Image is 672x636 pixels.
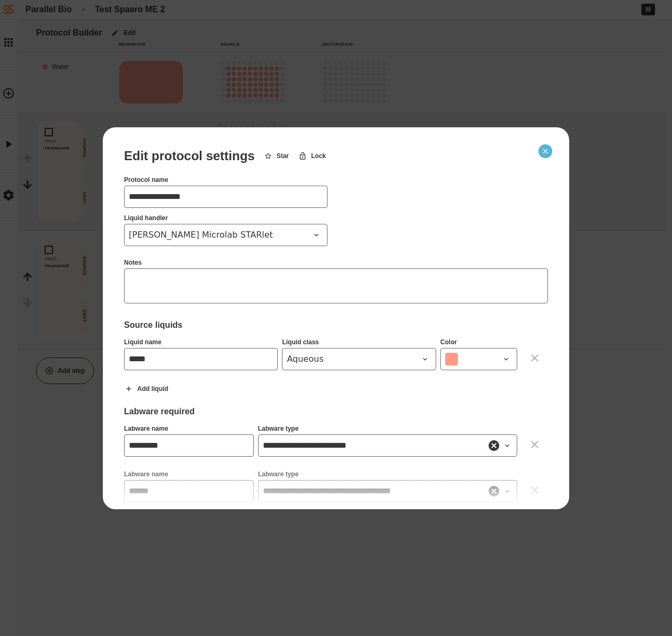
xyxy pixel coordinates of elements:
[255,143,298,169] button: Star
[538,144,552,158] button: Close
[124,320,548,330] div: Source liquids
[258,425,299,434] label: Labware type
[124,338,162,348] label: Liquid name
[124,406,548,416] div: Labware required
[289,143,335,169] button: Lock
[124,149,255,163] div: Edit protocol settings
[124,471,168,480] label: Labware name
[282,338,319,348] label: Liquid class
[124,176,168,186] label: Protocol name
[124,425,168,434] label: Labware name
[129,229,310,241] span: [PERSON_NAME] Microlab STARlet
[445,353,458,365] div: salmon
[124,214,168,224] label: Liquid handler
[287,353,418,365] span: Aqueous
[440,338,457,348] label: Color
[258,471,299,480] label: Labware type
[116,376,178,402] button: Add liquid
[124,259,142,268] label: Notes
